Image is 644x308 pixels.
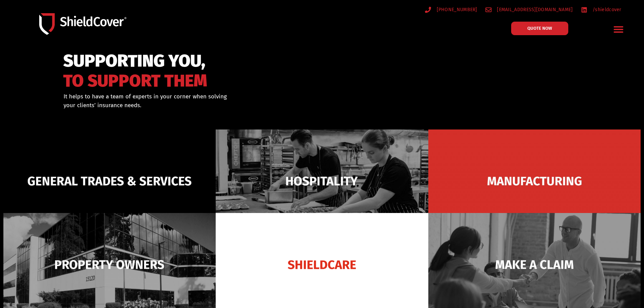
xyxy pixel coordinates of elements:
a: /shieldcover [581,5,621,14]
span: SUPPORTING YOU, [63,54,207,68]
img: Shield-Cover-Underwriting-Australia-logo-full [39,13,126,34]
span: QUOTE NOW [527,26,552,30]
a: [EMAIL_ADDRESS][DOMAIN_NAME] [485,5,573,14]
p: your clients’ insurance needs. [64,101,357,110]
span: [PHONE_NUMBER] [435,5,477,14]
span: /shieldcover [591,5,621,14]
span: [EMAIL_ADDRESS][DOMAIN_NAME] [495,5,573,14]
div: It helps to have a team of experts in your corner when solving [64,92,357,110]
div: Menu Toggle [611,21,627,37]
a: [PHONE_NUMBER] [425,5,477,14]
a: QUOTE NOW [511,22,568,35]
